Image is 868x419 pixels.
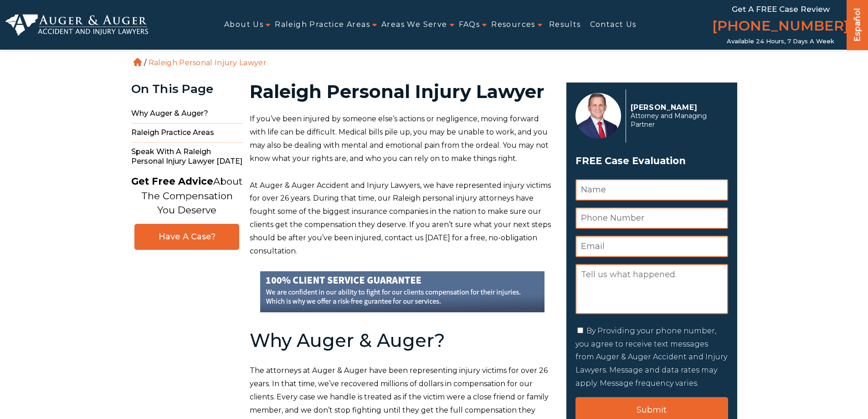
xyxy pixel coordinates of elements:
strong: Get Free Advice [131,176,213,187]
span: Get a FREE Case Review [732,5,830,14]
img: Auger & Auger Accident and Injury Lawyers Logo [5,14,148,36]
a: Contact Us [590,15,637,35]
span: FREE Case Evaluation [575,152,728,170]
a: Areas We Serve [381,15,447,35]
a: Home [134,58,142,66]
a: FAQs [459,15,480,35]
span: Have A Case? [144,232,230,242]
p: About The Compensation You Deserve [131,174,242,217]
input: Name [575,179,728,201]
li: Raleigh Personal Injury Lawyer [146,58,269,67]
h2: Why Auger & Auger? [250,331,555,351]
div: On This Page [131,83,243,96]
span: Available 24 Hours, 7 Days a Week [727,38,834,45]
span: Attorney and Managing Partner [631,112,723,129]
img: guarantee-banner [260,271,544,312]
span: Why Auger & Auger? [131,104,243,124]
a: Results [549,15,581,35]
p: If you’ve been injured by someone else’s actions or negligence, moving forward with life can be d... [250,113,555,165]
p: At Auger & Auger Accident and Injury Lawyers, we have represented injury victims for over 26 year... [250,179,555,258]
label: By Providing your phone number, you agree to receive text messages from Auger & Auger Accident an... [575,326,727,388]
a: About Us [224,15,263,35]
img: Herbert Auger [575,93,621,139]
a: [PHONE_NUMBER] [712,16,849,38]
a: Raleigh Practice Areas [275,15,370,35]
p: [PERSON_NAME] [631,103,723,112]
h1: Raleigh Personal Injury Lawyer [250,83,555,101]
a: Have A Case? [134,224,239,250]
span: Raleigh Practice Areas [131,124,243,143]
span: Speak with a Raleigh Personal Injury Lawyer [DATE] [131,143,243,171]
input: Phone Number [575,207,728,229]
input: Email [575,236,728,257]
a: Resources [491,15,535,35]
